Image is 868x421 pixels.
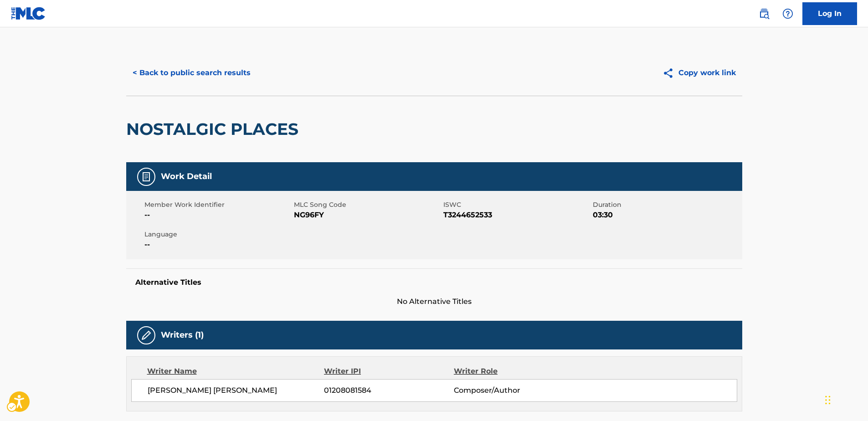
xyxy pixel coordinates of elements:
img: Work Detail [141,171,152,182]
span: 01208081584 [324,385,453,396]
span: ISWC [443,200,591,210]
h5: Writers (1) [161,330,204,340]
span: Member Work Identifier [144,200,292,210]
span: [PERSON_NAME] [PERSON_NAME] [148,385,324,396]
div: Writer Name [147,366,324,377]
h5: Alternative Titles [135,278,733,287]
div: Writer Role [454,366,572,377]
span: No Alternative Titles [126,296,742,307]
img: search [759,8,770,19]
iframe: Hubspot Iframe [822,377,868,421]
span: Duration [593,200,740,210]
span: 03:30 [593,210,740,221]
span: Language [144,230,292,239]
div: Drag [825,386,831,414]
h5: Work Detail [161,171,212,182]
div: Chat Widget [822,377,868,421]
h2: NOSTALGIC PLACES [126,119,303,139]
img: MLC Logo [11,7,46,20]
span: MLC Song Code [294,200,441,210]
span: Composer/Author [454,385,572,396]
a: Log In [802,2,857,25]
button: Copy work link [656,62,742,84]
button: < Back to public search results [126,62,257,84]
img: Writers [141,330,152,341]
span: T3244652533 [443,210,591,221]
span: -- [144,210,292,221]
img: help [782,8,793,19]
span: NG96FY [294,210,441,221]
span: -- [144,239,292,250]
img: Copy work link [663,67,678,79]
div: Writer IPI [324,366,454,377]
